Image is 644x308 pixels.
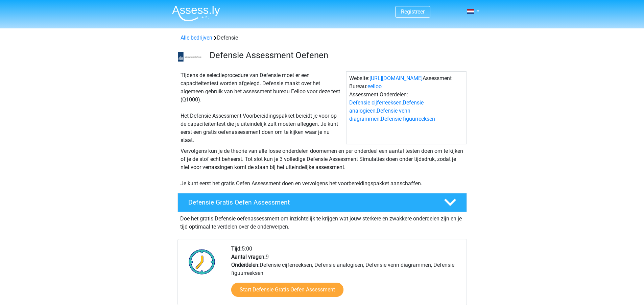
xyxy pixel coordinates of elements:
h3: Defensie Assessment Oefenen [210,50,461,61]
a: [URL][DOMAIN_NAME] [369,75,423,81]
h4: Defensie Gratis Oefen Assessment [188,198,433,206]
a: Defensie Gratis Oefen Assessment [175,193,470,212]
a: Defensie cijferreeksen [349,99,402,106]
div: 5:00 9 Defensie cijferreeksen, Defensie analogieen, Defensie venn diagrammen, Defensie figuurreeksen [226,245,466,305]
a: Defensie venn diagrammen [349,108,410,122]
a: Start Defensie Gratis Oefen Assessment [231,283,343,297]
b: Aantal vragen: [231,254,266,260]
a: Defensie analogieen [349,99,424,114]
a: Defensie figuurreeksen [381,116,435,122]
a: Registreer [401,8,425,15]
div: Website: Assessment Bureau: Assessment Onderdelen: , , , [346,71,467,144]
b: Tijd: [231,245,242,252]
div: Vervolgens kun je de theorie van alle losse onderdelen doornemen en per onderdeel een aantal test... [178,147,467,188]
img: Assessly [172,5,220,21]
div: Doe het gratis Defensie oefenassessment om inzichtelijk te krijgen wat jouw sterkere en zwakkere ... [177,212,467,231]
b: Onderdelen: [231,262,260,268]
a: eelloo [367,83,382,90]
div: Defensie [178,34,467,42]
a: Alle bedrijven [181,34,212,41]
div: Tijdens de selectieprocedure van Defensie moet er een capaciteitentest worden afgelegd. Defensie ... [178,71,346,144]
img: Klok [185,245,219,279]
